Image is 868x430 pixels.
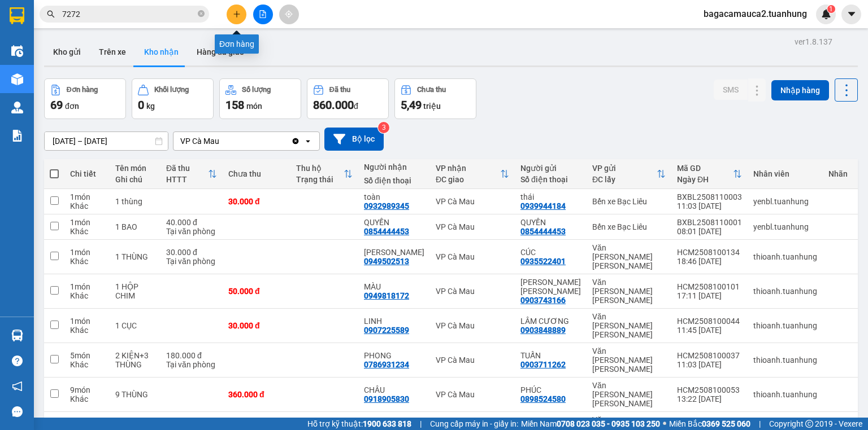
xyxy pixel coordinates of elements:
img: logo-vxr [10,7,24,24]
div: 17:11 [DATE] [677,291,742,300]
div: Ghi chú [115,175,155,184]
button: Số lượng158món [219,78,301,119]
div: Tên món [115,164,155,173]
span: Miền Nam [521,418,660,430]
span: | [420,418,422,430]
div: 0949818172 [364,291,409,300]
div: 0939944184 [520,201,566,210]
div: ĐC giao [436,175,500,184]
div: Số lượng [242,86,271,94]
span: file-add [259,10,267,18]
div: ver 1.8.137 [795,36,832,48]
span: notification [12,381,23,392]
sup: 3 [378,122,389,133]
div: 11:03 [DATE] [677,360,742,369]
div: BXBL2508110003 [677,192,742,201]
div: Khác [70,360,104,369]
div: Khác [70,291,104,300]
div: 1 món [70,218,104,227]
img: warehouse-icon [11,73,23,85]
div: Mã GD [677,164,733,173]
div: 0949502513 [364,257,409,266]
span: 860.000 [313,98,354,112]
div: 11:03 [DATE] [677,201,742,210]
div: Văn [PERSON_NAME] [PERSON_NAME] [592,312,666,339]
div: HCM2508100044 [677,317,742,326]
div: 9 món [70,385,104,394]
div: VP nhận [436,164,500,173]
div: VP Cà Mau [436,287,509,296]
div: BXBL2508110001 [677,218,742,227]
div: 08:01 [DATE] [677,227,742,236]
div: thioanh.tuanhung [753,287,817,296]
span: search [47,10,55,18]
input: Selected VP Cà Mau. [220,135,222,147]
span: bagacamauca2.tuanhung [695,7,816,21]
span: đ [354,102,358,111]
div: 9 THÙNG [115,390,155,399]
div: thioanh.tuanhung [753,356,817,365]
span: aim [285,10,293,18]
div: 1 THÙNG [115,252,155,261]
div: Khác [70,326,104,335]
div: Người nhận [364,163,424,172]
span: 0 [138,98,144,112]
div: Văn [PERSON_NAME] [PERSON_NAME] [592,243,666,270]
div: Văn [PERSON_NAME] [PERSON_NAME] [592,346,666,374]
div: Chưa thu [417,86,446,94]
button: Hàng đã giao [188,38,253,65]
div: Đơn hàng [215,34,259,54]
span: close-circle [198,10,205,17]
div: 11:45 [DATE] [677,326,742,335]
button: Đã thu860.000đ [307,78,389,119]
div: Bến xe Bạc Liêu [592,222,666,231]
div: yenbl.tuanhung [753,222,817,231]
div: Tại văn phòng [166,227,217,236]
div: 30.000 đ [166,248,217,257]
div: VP Cà Mau [436,321,509,330]
span: ⚪️ [663,422,666,426]
div: CÚC [520,248,581,257]
div: 0918905830 [364,394,409,403]
div: 0854444453 [520,227,566,236]
span: message [12,406,23,417]
div: VP Cà Mau [436,197,509,206]
img: warehouse-icon [11,102,23,113]
div: Văn [PERSON_NAME] [PERSON_NAME] [592,278,666,305]
img: icon-new-feature [821,9,831,19]
span: Cung cấp máy in - giấy in: [430,418,518,430]
div: 1 món [70,317,104,326]
div: thioanh.tuanhung [753,321,817,330]
img: warehouse-icon [11,330,23,341]
div: QUYỀN [520,218,581,227]
div: Trạng thái [296,175,344,184]
div: 1 thùng [115,197,155,206]
div: Khối lượng [154,86,189,94]
div: 0932989345 [364,201,409,210]
button: caret-down [841,5,861,24]
button: Chưa thu5,49 triệu [394,78,476,119]
span: Miền Bắc [669,418,750,430]
strong: 0369 525 060 [702,419,750,428]
div: Người gửi [520,164,581,173]
div: LINH [364,317,424,326]
div: Văn [PERSON_NAME] [PERSON_NAME] [592,381,666,408]
button: Khối lượng0kg [132,78,214,119]
span: 1 [829,5,833,13]
div: Nhân viên [753,169,817,178]
div: HCM2508100134 [677,248,742,257]
div: VP Cà Mau [436,390,509,399]
img: solution-icon [11,130,23,142]
div: 0903848889 [520,326,566,335]
div: ĐC lấy [592,175,657,184]
div: Ngày ĐH [677,175,733,184]
div: 30.000 đ [228,321,285,330]
div: 0898524580 [520,394,566,403]
div: PHONG [364,351,424,360]
div: 1 món [70,248,104,257]
div: QUYỀN [364,218,424,227]
span: Hỗ trợ kỹ thuật: [307,418,411,430]
div: 50.000 đ [228,287,285,296]
div: Khác [70,227,104,236]
div: 0935522401 [520,257,566,266]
